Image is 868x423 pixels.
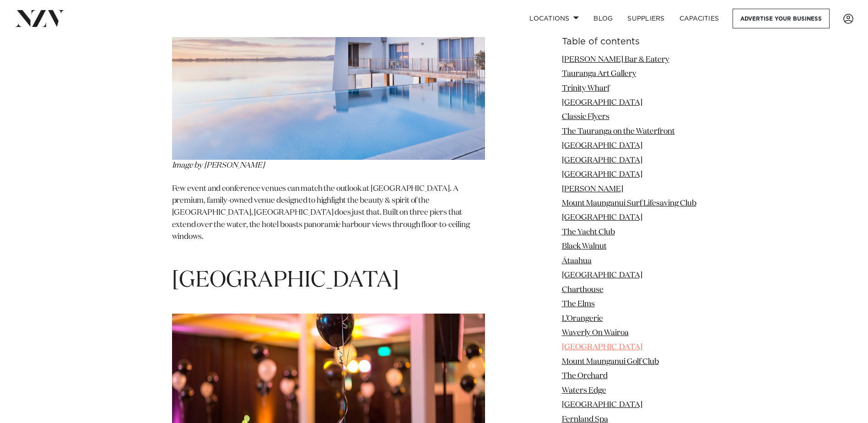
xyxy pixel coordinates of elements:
a: Classic Flyers [562,114,609,121]
h6: Table of contents [562,37,696,47]
a: [GEOGRAPHIC_DATA] [562,214,642,222]
a: Waters Edge [562,387,606,395]
a: The Elms [562,300,595,308]
span: [GEOGRAPHIC_DATA] [172,270,399,292]
a: Capacities [672,9,727,28]
a: [GEOGRAPHIC_DATA] [562,99,642,107]
a: The Orchard [562,373,608,380]
a: [GEOGRAPHIC_DATA] [562,344,642,352]
a: Black Walnut [562,243,607,251]
a: Tauranga Art Gallery [562,70,636,78]
a: Ātaahua [562,257,592,265]
a: SUPPLIERS [620,9,672,28]
img: nzv-logo.png [15,10,65,27]
a: Advertise your business [733,9,830,28]
a: Locations [522,9,586,28]
a: L’Orangerie [562,315,603,323]
a: [GEOGRAPHIC_DATA] [562,157,642,164]
a: Trinity Wharf [562,85,609,92]
p: Few event and conference venues can match the outlook at [GEOGRAPHIC_DATA]. A premium, family-own... [172,183,485,255]
a: [GEOGRAPHIC_DATA] [562,171,642,179]
a: BLOG [586,9,620,28]
a: [PERSON_NAME] [562,185,623,193]
a: [GEOGRAPHIC_DATA] [562,142,642,150]
a: The Yacht Club [562,228,615,236]
a: Waverly On Wairoa [562,329,629,337]
a: [GEOGRAPHIC_DATA] [562,272,642,280]
a: Mount Maunganui Golf Club [562,358,659,366]
a: [GEOGRAPHIC_DATA] [562,401,642,409]
em: Image by [PERSON_NAME] [172,162,264,169]
a: Mount Maunganui Surf Lifesaving Club [562,200,696,207]
a: The Tauranga on the Waterfront [562,128,675,136]
a: Charthouse [562,286,604,294]
a: [PERSON_NAME] Bar & Eatery [562,56,669,64]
